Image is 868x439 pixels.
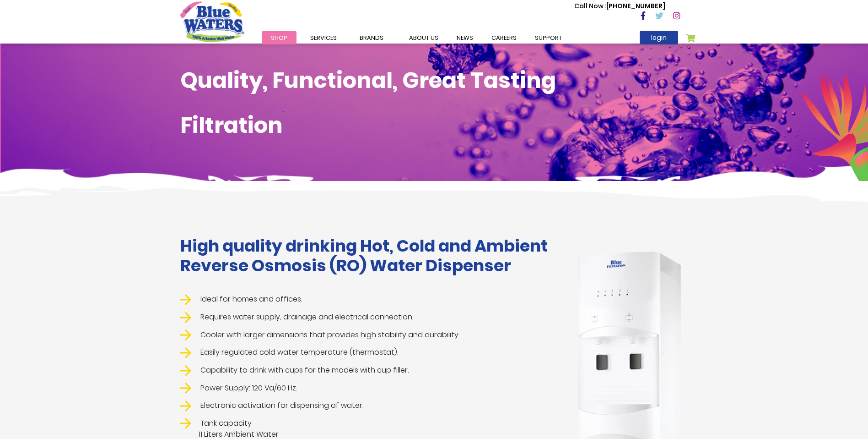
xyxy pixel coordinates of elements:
a: News [447,31,482,44]
a: support [526,31,571,44]
span: Call Now : [574,1,606,11]
p: [PHONE_NUMBER] [574,1,665,11]
span: Shop [271,33,287,42]
a: about us [400,31,447,44]
li: Cooler with larger dimensions that provides high stability and durability. [180,329,558,341]
a: careers [482,31,526,44]
li: Ideal for homes and offices. [180,294,558,305]
li: Easily regulated cold water temperature (thermostat). [180,347,558,358]
a: login [640,31,678,44]
a: store logo [180,1,244,42]
li: Requires water supply, drainage and electrical connection. [180,312,558,323]
li: Electronic activation for dispensing of water. [180,400,558,412]
li: Capability to drink with cups for the models with cup filler. [180,365,558,376]
h1: Filtration [180,112,688,139]
li: Power Supply: 120 Va/60 Hz. [180,383,558,394]
h1: Quality, Functional, Great Tasting [180,67,688,94]
span: Brands [360,33,383,42]
h1: High quality drinking Hot, Cold and Ambient Reverse Osmosis (RO) Water Dispenser [180,236,558,275]
span: Services [310,33,337,42]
